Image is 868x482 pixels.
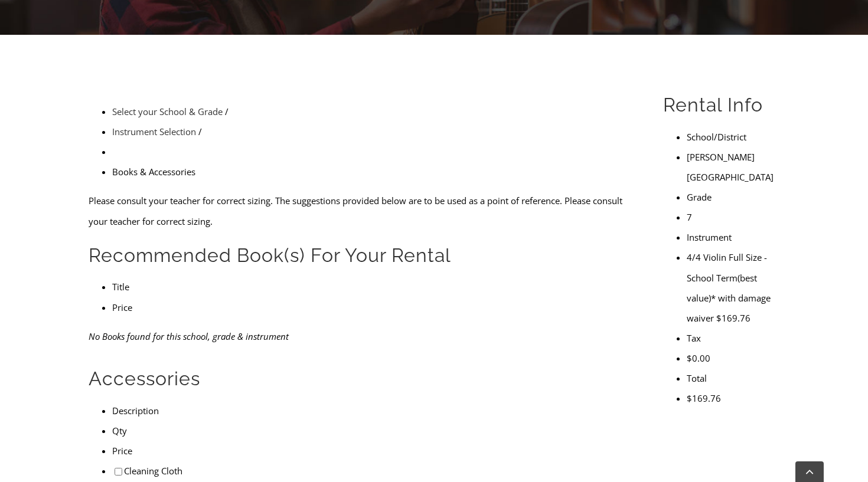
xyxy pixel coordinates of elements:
li: School/District [687,127,779,147]
span: / [225,106,229,117]
li: Qty [112,421,636,441]
li: Instrument [687,227,779,247]
li: Cleaning Cloth [112,461,636,481]
li: $0.00 [687,348,779,368]
a: Instrument Selection [112,126,196,137]
span: / [198,126,202,137]
a: Select your School & Grade [112,106,223,117]
li: Description [112,401,636,421]
h2: Accessories [89,366,636,391]
li: Tax [687,328,779,348]
li: [PERSON_NAME][GEOGRAPHIC_DATA] [687,147,779,187]
li: Title [112,277,636,297]
li: Price [112,297,636,317]
li: Price [112,441,636,461]
em: No Books found for this school, grade & instrument [89,330,289,342]
li: 4/4 Violin Full Size - School Term(best value)* with damage waiver $169.76 [687,247,779,327]
li: Books & Accessories [112,162,636,182]
p: Please consult your teacher for correct sizing. The suggestions provided below are to be used as ... [89,191,636,231]
h2: Recommended Book(s) For Your Rental [89,243,636,268]
h2: Rental Info [663,93,779,117]
li: $169.76 [687,388,779,408]
li: Total [687,368,779,388]
li: Grade [687,187,779,207]
li: 7 [687,207,779,227]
